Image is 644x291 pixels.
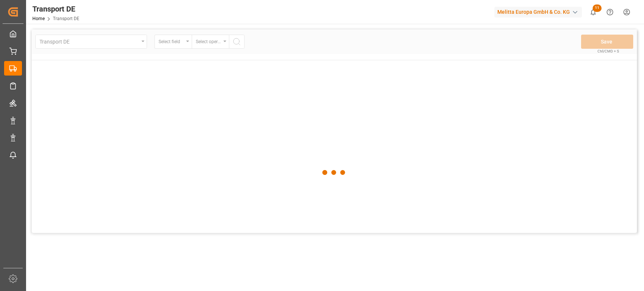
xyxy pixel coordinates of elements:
button: Melitta Europa GmbH & Co. KG [494,5,585,19]
button: Help Center [602,4,618,20]
div: Melitta Europa GmbH & Co. KG [494,7,582,17]
button: show 11 new notifications [585,4,602,20]
a: Home [32,16,45,21]
div: Transport DE [32,3,79,15]
span: 11 [593,4,602,12]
